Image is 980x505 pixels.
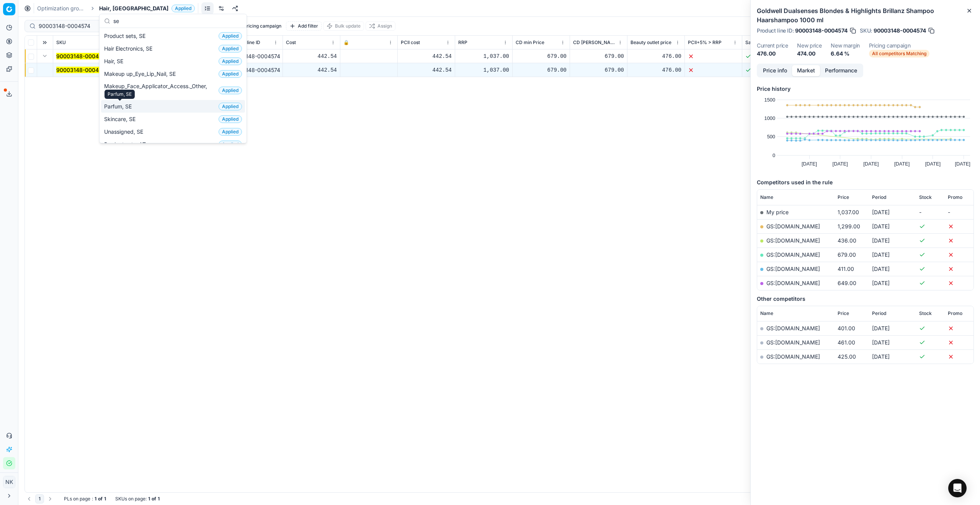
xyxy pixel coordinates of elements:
div: 442.54 [401,52,452,60]
span: Applied [219,115,242,123]
div: : [64,496,106,502]
h5: Price history [757,85,974,93]
button: Market [792,65,820,76]
span: Applied [219,32,242,40]
span: 425.00 [838,353,856,360]
span: 401.00 [838,325,855,331]
span: [DATE] [872,339,890,346]
span: Beauty outlet price [630,39,671,46]
span: [DATE] [872,325,890,331]
span: 1,299.00 [838,223,860,230]
button: Add filter [286,21,322,31]
span: 679.00 [838,251,856,258]
h5: Other competitors [757,295,974,303]
span: [DATE] [872,223,890,230]
span: Stock [919,310,932,316]
dt: Pricing campaign [869,43,929,48]
dt: New margin [831,43,860,48]
div: 679.00 [573,52,624,60]
span: Parfum, SE [104,103,135,110]
text: [DATE] [955,161,970,167]
span: 649.00 [838,280,856,286]
span: Applied [171,5,195,12]
span: Skincare, SE [104,115,139,123]
span: Applied [219,128,242,136]
span: Sales Flag [745,39,768,46]
span: Cost [286,39,296,46]
span: Applied [219,103,242,110]
dt: New price [797,43,822,48]
div: 679.00 [573,66,624,74]
div: 442.54 [286,52,337,60]
dd: 6.64 % [831,50,860,57]
dd: 476.00 [757,50,788,57]
td: - [916,205,945,219]
span: Applied [219,70,242,78]
a: GS:[DOMAIN_NAME] [766,223,820,230]
span: Price [838,310,849,316]
span: PCII cost [401,39,420,46]
div: 442.54 [401,66,452,74]
span: Price [838,194,849,200]
span: 411.00 [838,266,854,272]
div: 476.00 [630,66,681,74]
span: Hair, [GEOGRAPHIC_DATA]Applied [99,5,195,12]
span: Applied [219,87,242,94]
span: Product sets, SE [104,32,149,40]
div: 1,037.00 [458,52,509,60]
strong: 1 [95,496,96,502]
span: 461.00 [838,339,855,346]
h2: Goldwell Dualsenses Blondes & Highlights Brillanz Shampoo Haarshampoo 1000 ml [757,6,974,25]
button: Go to next page [46,494,55,503]
span: RRP [458,39,467,46]
strong: of [98,496,103,502]
span: Period [872,194,886,200]
button: Performance [820,65,862,76]
span: Applied [219,57,242,65]
span: CD [PERSON_NAME] [573,39,616,46]
button: 90003148-0004574 [56,66,108,74]
div: 1,037.00 [458,66,509,74]
span: 90003148-0004574 [874,27,926,34]
a: GS:[DOMAIN_NAME] [766,280,820,286]
span: PCII+5% > RRP [688,39,722,46]
nav: pagination [24,494,55,503]
span: 🔒 [343,39,349,46]
span: All competitors Matching [869,50,929,57]
span: Hair, SE [104,57,126,65]
span: PLs on page [64,496,90,502]
span: Name [760,194,773,200]
a: GS:[DOMAIN_NAME] [766,266,820,272]
text: [DATE] [833,161,848,167]
span: Hair, [GEOGRAPHIC_DATA] [99,5,168,12]
span: [DATE] [872,209,890,215]
button: Expand all [40,38,49,47]
input: Search groups... [113,13,242,29]
text: [DATE] [802,161,817,167]
span: 436.00 [838,237,856,244]
span: Makeup up_Eye_Lip_Nail, SE [104,70,179,78]
a: GS:[DOMAIN_NAME] [766,339,820,346]
button: Price info [758,65,792,76]
span: Product line ID : [757,28,794,33]
div: 90003148-0004574 [229,52,279,60]
h5: Competitors used in the rule [757,179,974,186]
div: Open Intercom Messenger [948,479,967,497]
text: 1500 [764,97,775,103]
div: 679.00 [516,52,567,60]
div: Parfum, SE [105,90,135,99]
text: [DATE] [863,161,879,167]
text: 500 [767,134,775,139]
span: [DATE] [872,353,890,360]
text: 0 [773,152,775,158]
button: NK [3,476,15,488]
span: 90003148-0004574 [795,27,848,34]
mark: 90003148-0004574 [56,67,108,73]
div: Suggestions [100,28,247,143]
text: 1000 [764,115,775,121]
span: Applied [219,45,242,52]
mark: 90003148-0004574 [56,53,108,59]
div: 90003148-0004574 [229,66,279,74]
button: Go to previous page [24,494,34,503]
button: 1 [35,494,44,503]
